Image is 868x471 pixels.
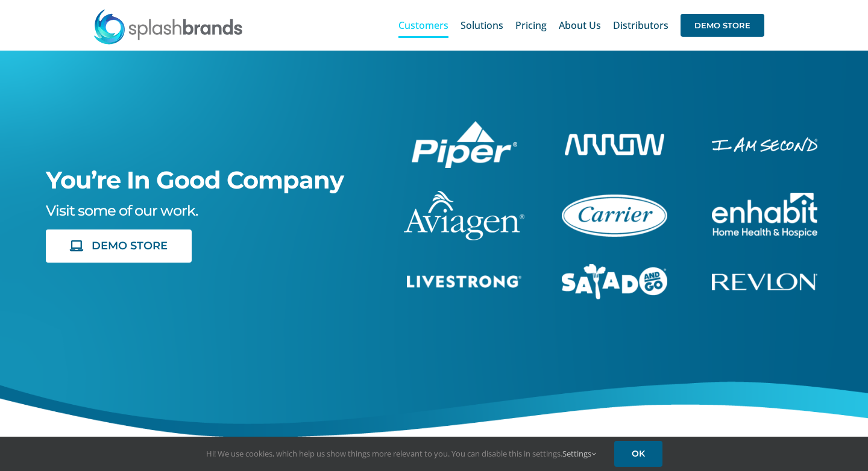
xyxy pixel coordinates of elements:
a: Customers [398,6,448,45]
a: Distributors [613,6,668,45]
a: carrier-1B [562,193,667,206]
a: DEMO STORE [46,229,192,263]
a: OK [614,441,662,467]
span: Customers [398,20,448,30]
a: livestrong-5E-website [407,273,521,287]
img: Carrier Brand Store [562,195,667,237]
a: arrow-white [565,132,664,145]
a: enhabit-stacked-white [712,136,817,149]
img: Piper Pilot Ship [412,121,517,168]
img: Revlon [712,273,817,290]
span: DEMO STORE [92,240,168,252]
a: Settings [562,448,596,459]
a: Pricing [515,6,547,45]
span: Distributors [613,20,668,30]
a: revlon-flat-white [712,272,817,285]
a: sng-1C [562,262,667,275]
span: Pricing [515,20,547,30]
img: Salad And Go Store [562,264,667,300]
span: Visit some of our work. [46,202,198,219]
img: Livestrong Store [407,275,521,288]
img: Enhabit Gear Store [712,193,817,237]
a: enhabit-stacked-white [712,191,817,204]
span: DEMO STORE [681,14,764,37]
img: aviagen-1C [404,191,524,240]
nav: Main Menu [398,6,764,45]
a: DEMO STORE [681,6,764,45]
a: piper-White [412,119,517,133]
span: Hi! We use cookies, which help us show things more relevant to you. You can disable this in setti... [206,448,596,459]
img: Arrow Store [565,134,664,155]
span: About Us [559,20,601,30]
span: Solutions [461,20,503,30]
img: I Am Second Store [712,137,817,151]
span: You’re In Good Company [46,165,344,195]
img: SplashBrands.com Logo [93,8,244,45]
